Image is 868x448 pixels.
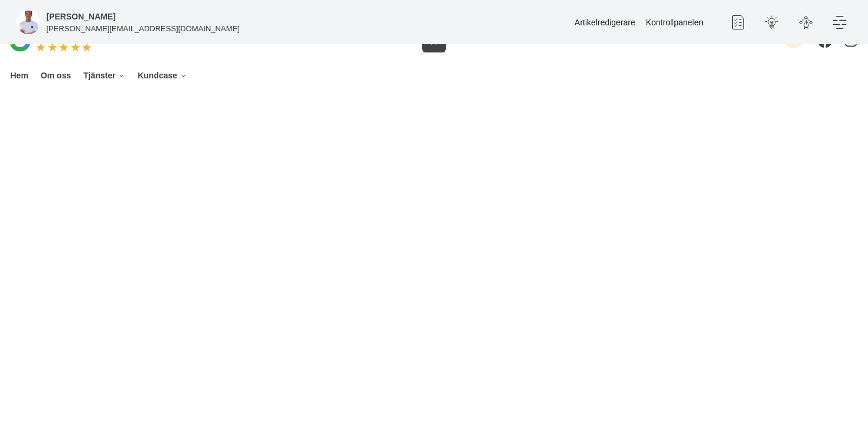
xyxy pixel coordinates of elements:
a: Tjänster [81,62,128,89]
a: Om oss [38,62,73,89]
a: Artikelredigerare [575,18,635,27]
a: Kundcase [136,62,189,89]
h5: Administratör [47,10,116,23]
a: Hem [8,62,30,89]
p: [PERSON_NAME][EMAIL_ADDRESS][DOMAIN_NAME] [47,23,240,34]
a: Kontrollpanelen [646,18,703,27]
img: foretagsbild-pa-smartproduktion-en-webbyraer-i-dalarnas-lan.png [17,11,40,34]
